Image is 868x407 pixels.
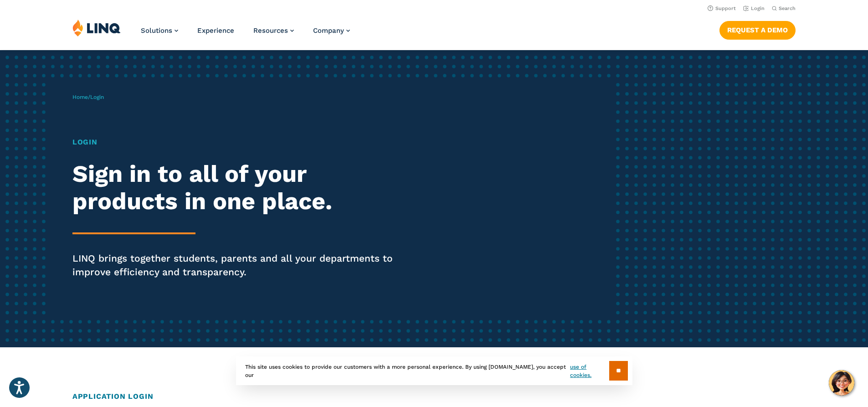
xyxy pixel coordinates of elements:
a: use of cookies. [570,363,609,379]
a: Login [743,5,765,11]
nav: Button Navigation [719,19,796,39]
a: Company [313,26,350,35]
h1: Login [72,137,407,148]
div: This site uses cookies to provide our customers with a more personal experience. By using [DOMAIN... [236,356,632,385]
img: LINQ | K‑12 Software [72,19,121,36]
button: Hello, have a question? Let’s chat. [829,370,854,396]
span: Solutions [141,26,172,35]
a: Experience [197,26,234,35]
a: Home [72,94,88,100]
a: Resources [253,26,294,35]
span: Company [313,26,344,35]
span: / [72,94,104,100]
a: Solutions [141,26,178,35]
span: Resources [253,26,288,35]
p: LINQ brings together students, parents and all your departments to improve efficiency and transpa... [72,252,407,279]
a: Request a Demo [719,21,796,39]
h2: Sign in to all of your products in one place. [72,160,407,215]
span: Search [779,5,796,11]
nav: Primary Navigation [141,19,350,49]
button: Open Search Bar [772,5,796,12]
span: Login [90,94,104,100]
a: Support [708,5,736,11]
